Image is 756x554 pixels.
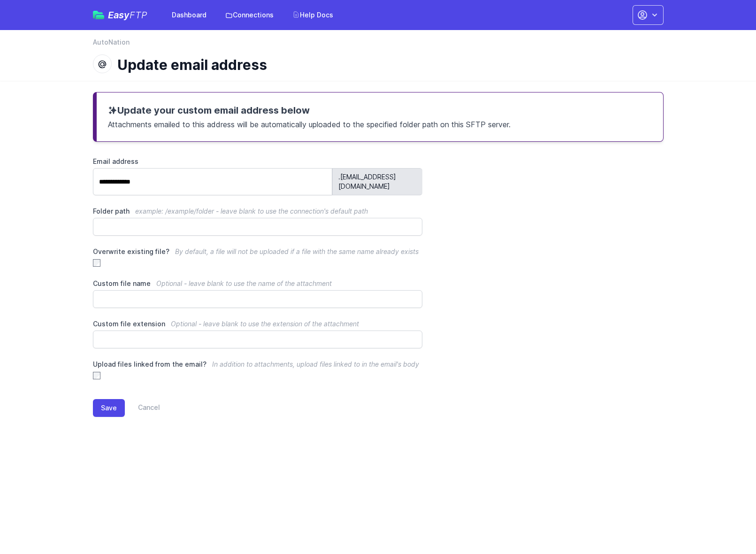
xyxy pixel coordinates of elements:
a: AutoNation [93,38,130,47]
label: Overwrite existing file? [93,247,423,256]
a: Cancel [125,399,160,417]
label: Folder path [93,207,423,216]
label: Custom file name [93,279,423,288]
a: Connections [220,7,279,23]
span: Optional - leave blank to use the name of the attachment [156,279,332,287]
a: Help Docs [287,7,339,23]
img: easyftp_logo.png [93,11,104,19]
span: Easy [108,10,147,20]
label: Email address [93,157,423,166]
span: Optional - leave blank to use the extension of the attachment [171,320,359,328]
p: Attachments emailed to this address will be automatically uploaded to the specified folder path o... [108,117,652,130]
h1: Update email address [117,56,656,73]
span: By default, a file will not be uploaded if a file with the same name already exists [175,247,419,255]
span: In addition to attachments, upload files linked to in the email's body [212,360,419,368]
span: .[EMAIL_ADDRESS][DOMAIN_NAME] [332,168,422,195]
nav: Breadcrumb [93,38,664,53]
label: Custom file extension [93,319,423,329]
span: FTP [130,9,147,21]
a: EasyFTP [93,10,147,20]
span: example: /example/folder - leave blank to use the connection's default path [135,207,368,215]
button: Save [93,399,125,417]
a: Dashboard [166,7,212,23]
label: Upload files linked from the email? [93,360,423,369]
h3: Update your custom email address below [108,104,652,117]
